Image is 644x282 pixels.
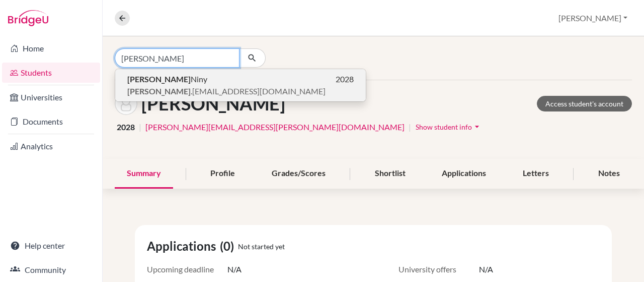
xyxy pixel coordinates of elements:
[479,263,493,275] span: N/A
[127,73,207,85] span: Niny
[554,9,632,28] button: [PERSON_NAME]
[586,159,632,189] div: Notes
[147,237,220,255] span: Applications
[260,159,338,189] div: Grades/Scores
[363,159,418,189] div: Shortlist
[416,123,472,131] span: Show student info
[2,63,100,83] a: Students
[115,69,366,101] button: [PERSON_NAME]Niny2028[PERSON_NAME].[EMAIL_ADDRESS][DOMAIN_NAME]
[115,48,239,68] input: Find student by name...
[472,122,482,132] i: arrow_drop_down
[398,263,479,275] span: University offers
[115,159,173,189] div: Summary
[139,121,141,133] span: |
[2,236,100,256] a: Help center
[537,96,632,111] a: Access student's account
[2,111,100,132] a: Documents
[198,159,247,189] div: Profile
[127,86,191,96] b: [PERSON_NAME]
[220,237,238,255] span: (0)
[430,159,498,189] div: Applications
[415,119,482,135] button: Show student infoarrow_drop_down
[511,159,561,189] div: Letters
[117,121,135,133] span: 2028
[147,263,227,275] span: Upcoming deadline
[127,74,191,84] b: [PERSON_NAME]
[336,73,354,85] span: 2028
[2,38,100,59] a: Home
[227,263,242,275] span: N/A
[238,241,285,252] span: Not started yet
[2,87,100,107] a: Universities
[145,121,405,133] a: [PERSON_NAME][EMAIL_ADDRESS][PERSON_NAME][DOMAIN_NAME]
[141,93,285,115] h1: [PERSON_NAME]
[2,260,100,280] a: Community
[2,136,100,156] a: Analytics
[127,85,326,97] span: .[EMAIL_ADDRESS][DOMAIN_NAME]
[409,121,411,133] span: |
[8,10,48,26] img: Bridge-U
[115,92,137,115] img: Julia Hagberg's avatar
